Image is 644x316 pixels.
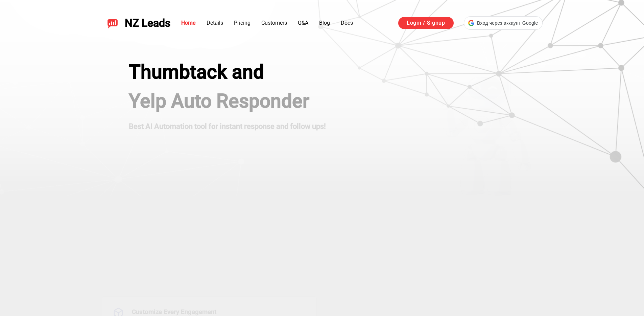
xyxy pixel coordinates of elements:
a: Home [181,20,196,26]
a: Docs [341,20,353,26]
a: Login / Signup [398,17,454,29]
img: NZ Leads logo [107,18,118,28]
h1: Yelp Auto Responder [129,90,326,112]
span: Вход через аккаунт Google [477,20,538,27]
span: NZ Leads [125,17,170,29]
a: Details [207,20,223,26]
div: Вход через аккаунт Google [464,16,543,30]
a: Blog [319,20,330,26]
a: Pricing [234,20,251,26]
img: yelp bot [438,61,532,196]
div: Thumbtack and [129,61,326,83]
a: Customers [261,20,287,26]
a: Q&A [298,20,308,26]
strong: Best AI Automation tool for instant response and follow ups! [129,122,326,131]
